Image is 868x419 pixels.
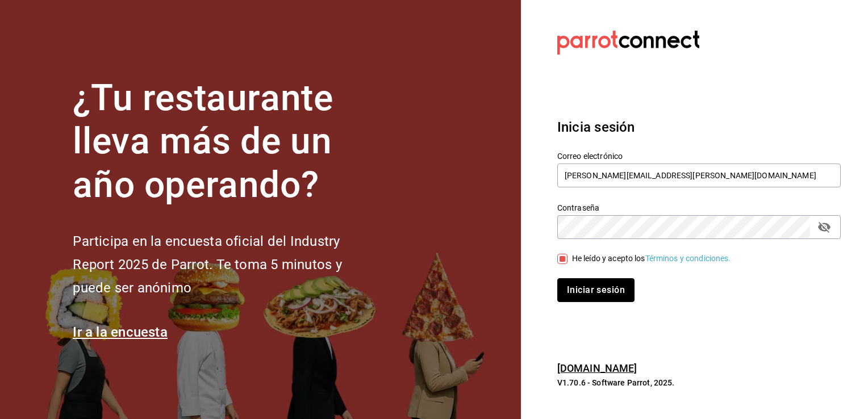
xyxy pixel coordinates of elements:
[572,253,731,265] div: He leído y acepto los
[557,164,841,187] input: Ingresa tu correo electrónico
[645,254,731,263] a: Términos y condiciones.
[557,152,841,160] label: Correo electrónico
[557,117,841,137] h3: Inicia sesión
[73,230,379,299] h2: Participa en la encuesta oficial del Industry Report 2025 de Parrot. Te toma 5 minutos y puede se...
[815,217,834,237] button: Campo de contraseña
[557,203,841,211] label: Contraseña
[557,362,637,374] a: [DOMAIN_NAME]
[73,77,379,207] h1: ¿Tu restaurante lleva más de un año operando?
[557,377,841,388] p: V1.70.6 - Software Parrot, 2025.
[73,324,168,340] a: Ir a la encuesta
[557,278,635,302] button: Iniciar sesión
